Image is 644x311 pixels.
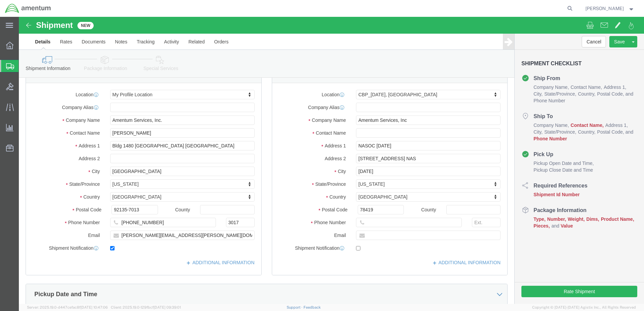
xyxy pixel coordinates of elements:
[585,4,635,12] button: [PERSON_NAME]
[19,17,644,304] iframe: FS Legacy Container
[27,305,108,309] span: Server: 2025.19.0-d447cefac8f
[111,305,181,309] span: Client: 2025.19.0-129fbcf
[287,305,303,309] a: Support
[585,5,624,12] span: Scott Meyers
[532,305,636,310] span: Copyright © [DATE]-[DATE] Agistix Inc., All Rights Reserved
[154,305,181,309] span: [DATE] 09:39:01
[303,305,321,309] a: Feedback
[5,3,51,13] img: logo
[80,305,108,309] span: [DATE] 10:47:06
